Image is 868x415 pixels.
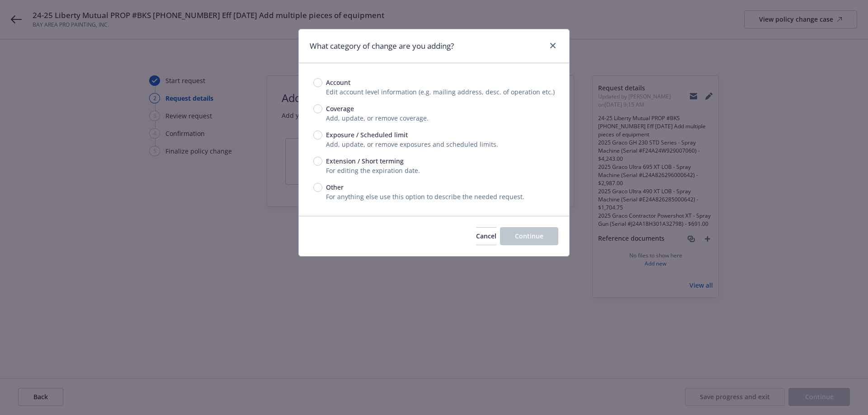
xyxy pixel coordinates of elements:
[326,166,420,175] span: For editing the expiration date.
[313,131,322,140] input: Exposure / Scheduled limit
[313,104,322,113] input: Coverage
[313,78,322,87] input: Account
[326,78,350,87] span: Account
[326,182,344,192] span: Other
[500,227,558,245] button: Continue
[326,140,498,149] span: Add, update, or remove exposures and scheduled limits.
[326,88,555,96] span: Edit account level information (e.g. mailing address, desc. of operation etc.)
[326,104,354,113] span: Coverage
[476,232,496,240] span: Cancel
[313,183,322,192] input: Other
[310,40,454,52] h1: What category of change are you adding?
[515,232,543,240] span: Continue
[326,156,404,166] span: Extension / Short terming
[476,227,496,245] button: Cancel
[326,114,429,122] span: Add, update, or remove coverage.
[313,157,322,166] input: Extension / Short terming
[326,130,408,140] span: Exposure / Scheduled limit
[326,192,524,201] span: For anything else use this option to describe the needed request.
[547,40,558,51] a: close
